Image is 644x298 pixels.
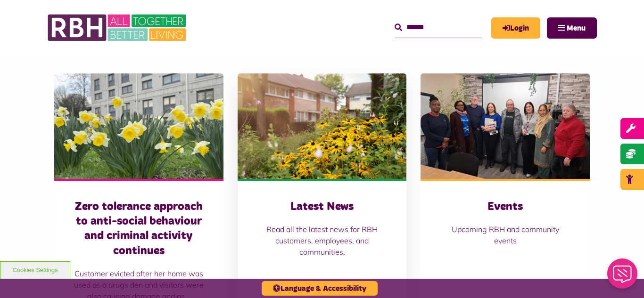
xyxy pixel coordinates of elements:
span: Menu [567,24,586,32]
a: MyRBH [491,17,540,39]
img: RBH [47,9,189,46]
h3: Zero tolerance approach to anti-social behaviour and criminal activity continues [73,200,205,258]
p: Read all the latest news for RBH customers, employees, and communities. [256,224,388,258]
h3: Latest News [256,200,388,214]
h3: Events [439,200,571,214]
button: Language & Accessibility [262,281,378,296]
img: SAZ MEDIA RBH HOUSING4 [238,73,407,179]
iframe: Netcall Web Assistant for live chat [602,256,644,298]
p: Upcoming RBH and community events [439,224,571,246]
input: Search [395,17,482,38]
button: Navigation [547,17,597,39]
img: Freehold [54,73,223,179]
img: Group photo of customers and colleagues at Spotland Community Centre [421,73,590,179]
